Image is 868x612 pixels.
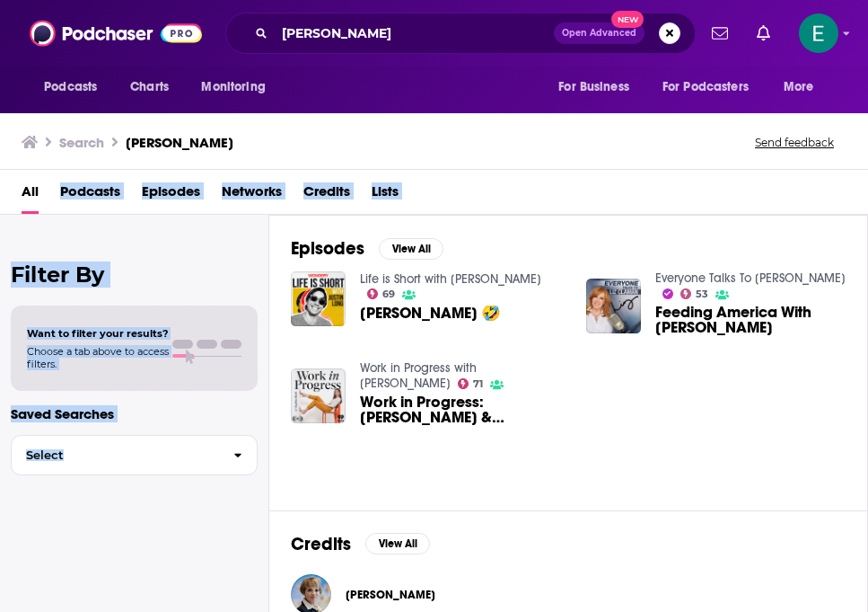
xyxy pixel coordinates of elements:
a: Show notifications dropdown [750,18,777,49]
a: Life is Short with Justin Long [360,271,541,287]
a: 69 [367,288,396,299]
h3: Search [59,134,104,151]
span: More [784,75,814,100]
img: Feeding America With Claire Babineaux-Fontenot [586,279,641,333]
a: Everyone Talks To Liz Claman [655,271,846,286]
button: open menu [189,70,288,104]
span: 69 [382,290,395,298]
span: Charts [130,75,169,100]
a: 71 [458,378,484,389]
a: CreditsView All [291,533,430,555]
h2: Credits [291,533,351,555]
input: Search podcasts, credits, & more... [275,19,554,48]
button: View All [365,533,430,554]
a: Feeding America With Claire Babineaux-Fontenot [655,305,860,335]
span: 71 [473,380,483,388]
span: For Business [558,75,629,100]
img: Claire Babineaux-Fontenot 🤣 [291,271,346,326]
a: All [22,177,39,214]
h2: Filter By [11,262,258,288]
span: Open Advanced [562,29,636,38]
a: Episodes [142,177,200,214]
img: User Profile [799,13,838,53]
span: Monitoring [201,75,265,100]
span: [PERSON_NAME] [346,588,435,602]
h3: [PERSON_NAME] [126,134,233,151]
a: Credits [303,177,350,214]
button: Send feedback [750,135,839,150]
button: View All [379,238,443,260]
button: open menu [546,70,652,104]
span: Feeding America With [PERSON_NAME] [655,305,860,335]
a: Charts [118,70,180,104]
button: Open AdvancedNew [554,22,644,44]
a: Work in Progress: Karen Pittman & Claire Babineaux-Fontenot [360,395,565,425]
a: 53 [680,288,709,299]
button: Show profile menu [799,13,838,53]
span: 53 [696,290,708,298]
p: Saved Searches [11,405,258,422]
a: Work in Progress with Sophia Bush [360,360,477,391]
button: open menu [651,70,775,104]
button: open menu [771,70,837,104]
button: open menu [31,70,120,104]
span: Choose a tab above to access filters. [27,345,169,370]
img: Podchaser - Follow, Share and Rate Podcasts [30,16,202,50]
a: Claire Babineaux-Fontenot [346,588,435,602]
span: Select [12,449,219,461]
button: Select [11,435,258,475]
div: Search podcasts, credits, & more... [225,13,696,54]
span: Podcasts [60,177,120,214]
span: Lists [372,177,399,214]
a: Show notifications dropdown [705,18,735,49]
a: EpisodesView All [291,237,443,260]
a: Claire Babineaux-Fontenot 🤣 [360,306,501,321]
span: Podcasts [44,75,97,100]
span: Logged in as ellien [799,13,838,53]
span: For Podcasters [662,75,749,100]
h2: Episodes [291,237,364,260]
span: New [611,11,644,28]
span: Work in Progress: [PERSON_NAME] & [PERSON_NAME] [360,395,565,425]
span: Networks [222,177,282,214]
span: [PERSON_NAME] 🤣 [360,306,501,321]
span: Want to filter your results? [27,327,169,340]
img: Work in Progress: Karen Pittman & Claire Babineaux-Fontenot [291,368,346,423]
